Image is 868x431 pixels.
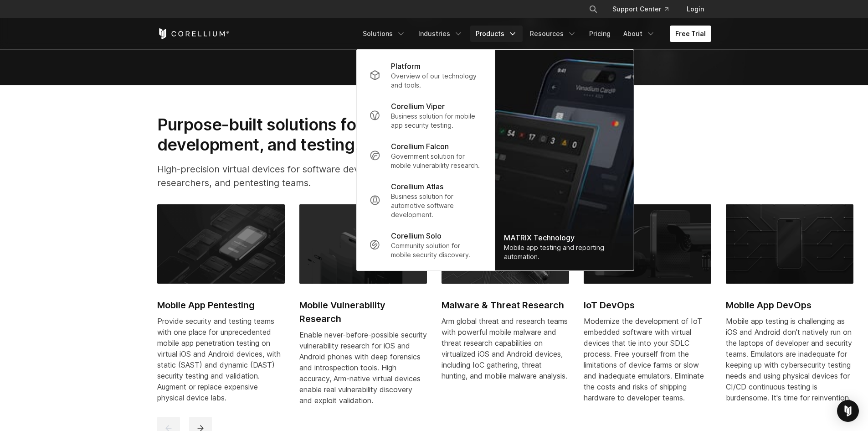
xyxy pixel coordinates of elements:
[504,232,624,243] div: MATRIX Technology
[495,50,633,270] a: MATRIX Technology Mobile app testing and reporting automation.
[362,176,489,225] a: Corellium Atlas Business solution for automotive software development.
[584,26,616,42] a: Pricing
[726,316,853,403] div: Mobile app testing is challenging as iOS and Android don't natively run on the laptops of develop...
[362,135,489,176] a: Corellium Falcon Government solution for mobile vulnerability research.
[495,50,633,270] img: Matrix_WebNav_1x
[618,26,661,42] a: About
[442,316,569,381] div: Arm global threat and research teams with powerful mobile malware and threat research capabilitie...
[157,28,230,39] a: Corellium Home
[726,298,853,312] h2: Mobile App DevOps
[837,400,859,422] div: Open Intercom Messenger
[391,101,445,112] p: Corellium Viper
[391,61,421,72] p: Platform
[157,204,285,414] a: Mobile App Pentesting Mobile App Pentesting Provide security and testing teams with one place for...
[299,204,427,284] img: Mobile Vulnerability Research
[299,329,427,406] div: Enable never-before-possible security vulnerability research for iOS and Android phones with deep...
[391,241,482,260] p: Community solution for mobile security discovery.
[157,298,285,312] h2: Mobile App Pentesting
[670,26,711,42] a: Free Trial
[157,162,468,190] p: High-precision virtual devices for software developers, security researchers, and pentesting teams.
[391,72,482,90] p: Overview of our technology and tools.
[413,26,468,42] a: Industries
[391,112,482,130] p: Business solution for mobile app security testing.
[157,316,285,403] div: Provide security and testing teams with one place for unprecedented mobile app penetration testin...
[391,141,449,152] p: Corellium Falcon
[442,298,569,312] h2: Malware & Threat Research
[357,26,411,42] a: Solutions
[391,192,482,219] p: Business solution for automotive software development.
[362,225,489,265] a: Corellium Solo Community solution for mobile security discovery.
[391,181,443,192] p: Corellium Atlas
[585,1,601,17] button: Search
[504,243,624,261] div: Mobile app testing and reporting automation.
[584,316,711,403] div: Modernize the development of IoT embedded software with virtual devices that tie into your SDLC p...
[726,204,853,284] img: Mobile App DevOps
[584,204,711,414] a: IoT DevOps IoT DevOps Modernize the development of IoT embedded software with virtual devices tha...
[157,114,468,155] h2: Purpose-built solutions for research, development, and testing.
[362,95,489,135] a: Corellium Viper Business solution for mobile app security testing.
[299,298,427,326] h2: Mobile Vulnerability Research
[470,26,523,42] a: Products
[605,1,676,17] a: Support Center
[442,204,569,392] a: Malware & Threat Research Malware & Threat Research Arm global threat and research teams with pow...
[584,204,711,284] img: IoT DevOps
[157,204,285,284] img: Mobile App Pentesting
[391,152,482,170] p: Government solution for mobile vulnerability research.
[679,1,711,17] a: Login
[578,1,711,17] div: Navigation Menu
[584,298,711,312] h2: IoT DevOps
[524,26,582,42] a: Resources
[362,55,489,95] a: Platform Overview of our technology and tools.
[299,204,427,417] a: Mobile Vulnerability Research Mobile Vulnerability Research Enable never-before-possible security...
[357,26,711,42] div: Navigation Menu
[391,230,442,241] p: Corellium Solo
